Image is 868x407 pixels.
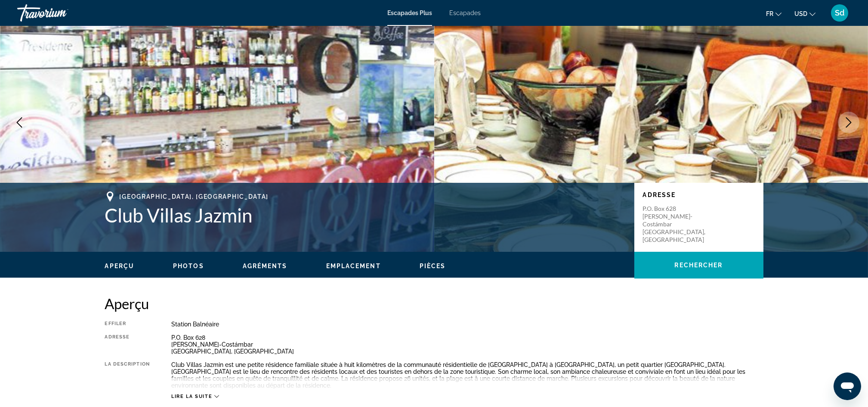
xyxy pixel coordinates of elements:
[675,262,723,269] span: Rechercher
[171,334,763,355] div: P.O. Box 628 [PERSON_NAME]-Costámbar [GEOGRAPHIC_DATA], [GEOGRAPHIC_DATA]
[828,4,851,22] button: Menu utilisateur
[105,262,135,270] button: Aperçu
[9,112,30,133] button: Image précédente
[643,191,755,198] p: Adresse
[171,321,763,328] div: Station balnéaire
[243,263,287,269] span: Agréments
[766,10,773,17] span: Fr
[387,9,432,16] a: Escapades Plus
[420,263,446,269] span: Pièces
[794,10,807,17] span: USD
[326,262,381,270] button: Emplacement
[105,204,626,226] h1: Club Villas Jazmin
[171,393,219,400] button: Lire la suite
[105,334,150,355] div: Adresse
[105,263,135,269] span: Aperçu
[326,263,381,269] span: Emplacement
[449,9,481,16] a: Escapades
[643,205,712,244] p: P.O. Box 628 [PERSON_NAME]-Costámbar [GEOGRAPHIC_DATA], [GEOGRAPHIC_DATA]
[834,373,861,400] iframe: Bouton de lancement de la fenêtre de messagerie
[835,9,844,17] span: Sd
[838,112,859,133] button: Image suivante
[171,361,763,389] div: Club Villas Jazmin est une petite résidence familiale située à huit kilomètres de la communauté r...
[420,262,446,270] button: Pièces
[173,263,204,269] span: Photos
[634,252,763,279] button: Rechercher
[105,321,150,328] div: Effiler
[766,7,782,20] button: Changer la langue
[173,262,204,270] button: Photos
[243,262,287,270] button: Agréments
[794,7,815,20] button: Changer de devise
[105,295,763,312] h2: Aperçu
[17,2,103,24] a: Travorium
[105,361,150,389] div: La description
[120,193,269,200] span: [GEOGRAPHIC_DATA], [GEOGRAPHIC_DATA]
[171,394,212,399] span: Lire la suite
